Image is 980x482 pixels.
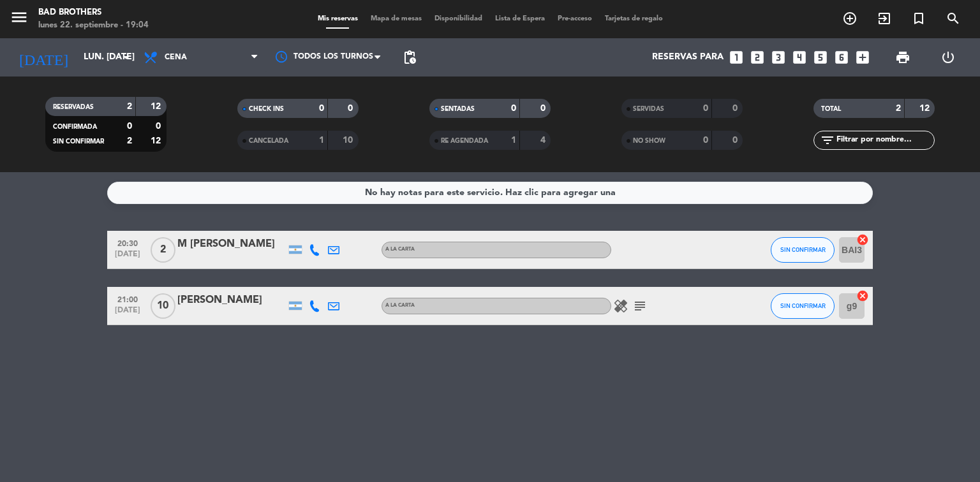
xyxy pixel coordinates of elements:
[165,53,187,62] span: Cena
[10,8,29,31] button: menu
[489,15,551,22] span: Lista de Espera
[540,104,548,113] strong: 0
[925,38,970,77] div: LOG OUT
[127,136,132,145] strong: 2
[53,124,97,130] span: CONFIRMADA
[856,233,869,246] i: cancel
[151,237,175,263] span: 2
[820,133,835,148] i: filter_list
[703,104,708,113] strong: 0
[728,49,745,66] i: looks_one
[319,104,324,113] strong: 0
[177,292,286,309] div: [PERSON_NAME]
[10,8,29,27] i: menu
[652,52,724,62] span: Reservas para
[511,136,516,145] strong: 1
[385,303,415,308] span: A LA CARTA
[151,293,175,319] span: 10
[771,293,835,319] button: SIN CONFIRMAR
[112,291,144,306] span: 21:00
[112,306,144,321] span: [DATE]
[895,50,910,65] span: print
[703,136,708,145] strong: 0
[10,43,77,71] i: [DATE]
[343,136,355,145] strong: 10
[249,138,288,144] span: CANCELADA
[770,49,787,66] i: looks_3
[112,250,144,265] span: [DATE]
[833,49,850,66] i: looks_6
[319,136,324,145] strong: 1
[598,15,669,22] span: Tarjetas de regalo
[771,237,835,263] button: SIN CONFIRMAR
[38,6,149,19] div: Bad Brothers
[842,11,857,26] i: add_circle_outline
[365,186,616,200] div: No hay notas para este servicio. Haz clic para agregar una
[364,15,428,22] span: Mapa de mesas
[632,298,648,314] i: subject
[112,235,144,250] span: 20:30
[919,104,932,113] strong: 12
[551,15,598,22] span: Pre-acceso
[946,11,961,26] i: search
[613,298,628,314] i: healing
[780,302,826,309] span: SIN CONFIRMAR
[151,102,163,111] strong: 12
[311,15,364,22] span: Mis reservas
[812,49,829,66] i: looks_5
[633,138,665,144] span: NO SHOW
[511,104,516,113] strong: 0
[633,106,664,112] span: SERVIDAS
[441,106,475,112] span: SENTADAS
[402,50,417,65] span: pending_actions
[877,11,892,26] i: exit_to_app
[940,50,956,65] i: power_settings_new
[791,49,808,66] i: looks_4
[249,106,284,112] span: CHECK INS
[540,136,548,145] strong: 4
[119,50,134,65] i: arrow_drop_down
[854,49,871,66] i: add_box
[896,104,901,113] strong: 2
[348,104,355,113] strong: 0
[53,138,104,145] span: SIN CONFIRMAR
[821,106,841,112] span: TOTAL
[732,136,740,145] strong: 0
[38,19,149,32] div: lunes 22. septiembre - 19:04
[177,236,286,252] div: M [PERSON_NAME]
[127,102,132,111] strong: 2
[156,122,163,131] strong: 0
[385,247,415,252] span: A LA CARTA
[441,138,488,144] span: RE AGENDADA
[911,11,926,26] i: turned_in_not
[127,122,132,131] strong: 0
[835,133,934,147] input: Filtrar por nombre...
[428,15,489,22] span: Disponibilidad
[749,49,766,66] i: looks_two
[780,246,826,253] span: SIN CONFIRMAR
[151,136,163,145] strong: 12
[732,104,740,113] strong: 0
[856,289,869,302] i: cancel
[53,104,94,110] span: RESERVADAS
